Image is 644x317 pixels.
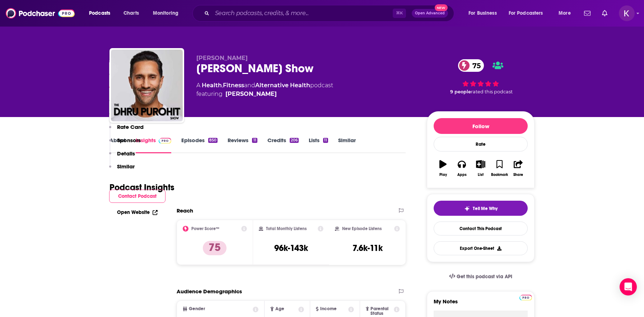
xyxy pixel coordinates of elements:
span: Open Advanced [415,11,445,15]
a: 75 [458,59,484,72]
span: featuring [196,90,333,98]
button: Sponsors [109,137,141,150]
input: Search podcasts, credits, & more... [212,8,393,19]
a: Pro website [519,294,532,300]
h2: Total Monthly Listens [266,226,307,231]
span: Tell Me Why [473,206,498,211]
a: Open Website [117,209,158,215]
span: Logged in as kwignall [619,5,635,21]
div: A podcast [196,81,333,98]
span: [PERSON_NAME] [196,55,248,61]
p: Details [117,150,135,157]
div: List [478,173,484,177]
a: Get this podcast via API [443,268,518,285]
div: 11 [323,138,328,143]
a: Fitness [223,82,244,89]
p: Similar [117,163,135,170]
img: Dhru Purohit Show [111,50,183,121]
button: Apps [452,155,471,181]
a: Similar [338,137,356,153]
button: Export One-Sheet [434,241,528,255]
span: 75 [465,59,484,72]
a: Credits206 [267,137,299,153]
button: Bookmark [490,155,509,181]
h3: 96k-143k [274,243,308,253]
span: Charts [123,8,139,18]
span: Monitoring [153,8,178,18]
h2: Audience Demographics [177,288,242,295]
p: 75 [203,241,227,255]
button: Follow [434,118,528,134]
div: Search podcasts, credits, & more... [199,5,461,22]
button: open menu [554,8,580,19]
button: Contact Podcast [109,190,165,203]
h2: Reach [177,207,193,214]
a: Alternative Health [255,82,310,89]
a: Reviews11 [228,137,257,153]
button: Play [434,155,452,181]
span: and [244,82,255,89]
button: Details [109,150,135,163]
p: Sponsors [117,137,141,144]
button: Open AdvancedNew [412,9,448,18]
div: Open Intercom Messenger [620,278,637,295]
div: Rate [434,137,528,151]
button: open menu [148,8,188,19]
div: 850 [208,138,218,143]
img: tell me why sparkle [464,206,470,211]
button: tell me why sparkleTell Me Why [434,201,528,216]
a: Show notifications dropdown [581,7,593,19]
div: 75 9 peoplerated this podcast [427,55,535,99]
img: Podchaser Pro [519,295,532,300]
button: open menu [463,8,506,19]
span: Income [320,307,337,311]
span: New [435,4,448,11]
div: 206 [290,138,299,143]
div: Share [513,173,523,177]
img: User Profile [619,5,635,21]
span: Get this podcast via API [457,274,512,280]
div: 11 [252,138,257,143]
div: Apps [457,173,467,177]
h3: 7.6k-11k [353,243,383,253]
a: Contact This Podcast [434,222,528,236]
label: My Notes [434,298,528,311]
img: Podchaser - Follow, Share and Rate Podcasts [6,6,75,20]
button: Show profile menu [619,5,635,21]
button: List [471,155,490,181]
span: Age [275,307,284,311]
span: , [222,82,223,89]
div: Play [439,173,447,177]
button: open menu [84,8,120,19]
span: Podcasts [89,8,110,18]
a: Episodes850 [181,137,218,153]
a: Show notifications dropdown [599,7,610,19]
span: For Podcasters [509,8,543,18]
a: Charts [119,8,143,19]
span: Parental Status [370,307,392,316]
span: For Business [468,8,497,18]
a: Lists11 [309,137,328,153]
h2: Power Score™ [191,226,219,231]
span: ⌘ K [393,9,406,18]
span: Gender [189,307,205,311]
button: Similar [109,163,135,176]
div: [PERSON_NAME] [225,90,277,98]
button: Share [509,155,528,181]
button: open menu [504,8,554,19]
a: Health [202,82,222,89]
div: Bookmark [491,173,508,177]
h2: New Episode Listens [342,226,382,231]
span: More [559,8,571,18]
span: 9 people [450,89,471,94]
span: rated this podcast [471,89,513,94]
